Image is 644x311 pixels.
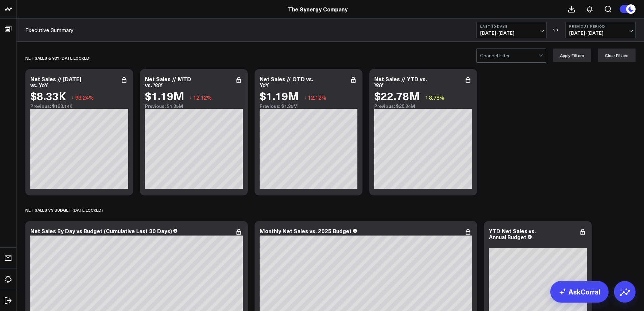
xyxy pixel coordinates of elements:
[30,227,172,235] div: Net Sales By Day vs Budget (Cumulative Last 30 Days)
[308,94,326,101] span: 12.12%
[145,75,191,89] div: Net Sales // MTD vs. YoY
[189,93,192,102] span: ↓
[480,30,543,36] span: [DATE] - [DATE]
[569,30,632,36] span: [DATE] - [DATE]
[480,24,543,28] b: Last 30 Days
[374,103,472,109] div: Previous: $20.94M
[598,49,636,62] button: Clear Filters
[550,281,609,303] a: AskCorral
[304,93,306,102] span: ↓
[25,202,103,218] div: NET SALES vs BUDGET (date locked)
[553,49,591,62] button: Apply Filters
[288,5,348,13] a: The Synergy Company
[489,227,536,241] div: YTD Net Sales vs. Annual Budget
[145,90,184,102] div: $1.19M
[569,24,632,28] b: Previous Period
[476,22,547,38] button: Last 30 Days[DATE]-[DATE]
[374,90,420,102] div: $22.78M
[25,50,91,66] div: net sales & yoy (date locked)
[193,94,212,101] span: 12.12%
[429,94,444,101] span: 8.78%
[260,90,299,102] div: $1.19M
[25,26,74,34] a: Executive Summary
[260,227,352,235] div: Monthly Net Sales vs. 2025 Budget
[260,75,313,89] div: Net Sales // QTD vs. YoY
[260,103,357,109] div: Previous: $1.35M
[145,103,243,109] div: Previous: $1.35M
[374,75,427,89] div: Net Sales // YTD vs. YoY
[71,93,74,102] span: ↓
[30,90,66,102] div: $8.33K
[425,93,428,102] span: ↑
[565,22,636,38] button: Previous Period[DATE]-[DATE]
[550,28,562,32] div: VS
[30,75,81,89] div: Net Sales // [DATE] vs. YoY
[75,94,94,101] span: 93.24%
[30,103,128,109] div: Previous: $123.14K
